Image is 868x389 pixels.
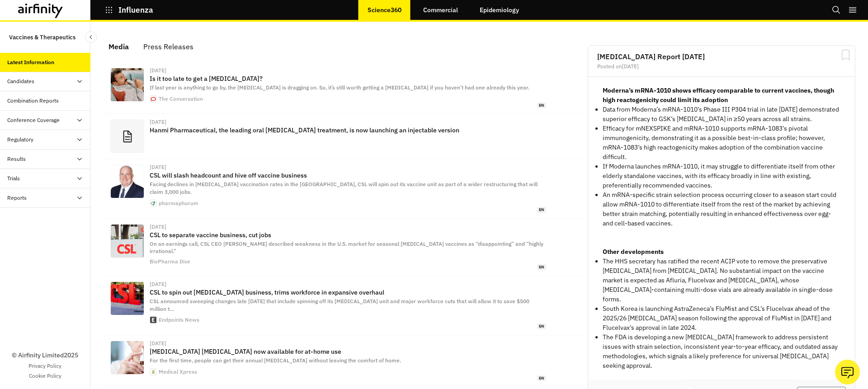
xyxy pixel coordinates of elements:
img: web-app-logo-192x192-2d05bdd6de6328146de80245d4685946.png [150,96,156,102]
img: favicon.png [150,200,156,206]
a: [DATE]CSL to spin out [MEDICAL_DATA] business, trims workforce in expansive overhaulCSL announced... [103,276,584,335]
a: [DATE]Hanmi Pharmaceutical, the leading oral [MEDICAL_DATA] treatment, is now launching an inject... [103,114,584,159]
a: Cookie Policy [29,372,61,380]
strong: Moderna’s mRNA-1010 shows efficacy comparable to current vaccines, though high reactogenicity cou... [603,86,834,104]
span: en [537,264,546,270]
span: If last year is anything to go by, the [MEDICAL_DATA] is dragging on. So, it’s still worth gettin... [150,84,529,91]
img: nasal-spray-flu-vaccin.jpg [111,341,144,374]
p: Is it too late to get a [MEDICAL_DATA]? [150,75,546,82]
img: file-20250820-66-5qiwks.jpg [111,68,144,101]
div: Latest Information [7,58,54,66]
button: Close Sidebar [85,31,97,43]
p: Hanmi Pharmaceutical, the leading oral [MEDICAL_DATA] treatment, is now launching an injectable v... [150,127,546,134]
div: Reports [7,194,27,202]
div: BioPharma Dive [150,259,190,264]
img: Z3M6Ly9kaXZlc2l0ZS1zdG9yYWdlL2RpdmVpbWFnZS9HZXR0eUltYWdlcy0xMjg0MTYxNDM4LmpwZw==.webp [111,225,144,258]
img: apple-touch-icon.png [150,317,156,323]
span: Facing declines in [MEDICAL_DATA] vaccination rates in the [GEOGRAPHIC_DATA], CSL will spin out i... [150,181,538,195]
div: [DATE] [150,119,546,125]
button: Search [832,2,841,18]
div: Press Releases [143,40,193,53]
span: en [537,375,546,381]
svg: Bookmark Report [840,49,851,61]
button: Influenza [105,2,153,18]
p: CSL to spin out [MEDICAL_DATA] business, trims workforce in expansive overhaul [150,289,546,296]
p: If Moderna launches mRNA-1010, it may struggle to differentiate itself from other elderly standal... [603,162,840,190]
strong: Other developments [603,248,664,256]
div: Medical Xpress [159,369,197,375]
p: [MEDICAL_DATA] [MEDICAL_DATA] now available for at-home use [150,348,546,355]
p: Vaccines & Therapeutics [9,29,75,46]
img: CSL-Behring-shutterstock-social1.jpg [111,282,144,315]
div: Results [7,155,26,163]
p: CSL to separate vaccine business, cut jobs [150,231,546,239]
div: [DATE] [150,224,546,230]
span: en [537,323,546,329]
a: [DATE]CSL will slash headcount and hive off vaccine businessFacing declines in [MEDICAL_DATA] vac... [103,159,584,218]
p: Science360 [368,6,401,14]
p: The FDA is developing a new [MEDICAL_DATA] framework to address persistent issues with strain sel... [603,333,840,370]
div: Posted on [DATE] [597,64,846,69]
span: en [537,207,546,213]
span: en [537,103,546,108]
img: web-app-manifest-512x512.png [150,369,156,375]
span: For the first time, people can get their annual [MEDICAL_DATA] without leaving the comfort of home. [150,357,401,364]
div: Candidates [7,77,34,85]
div: Combination Reports [7,97,59,105]
div: The Conversation [159,96,203,102]
img: CSL_Paul%20McKenzie_1200x675.jpg [111,165,144,198]
a: Privacy Policy [28,362,61,370]
div: [DATE] [150,68,546,73]
p: Efficacy for mNEXSPIKE and mRNA-1010 supports mRNA-1083’s pivotal immunogenicity, demonstrating i... [603,124,840,162]
p: Data from Moderna’s mRNA-1010’s Phase III P304 trial in late [DATE] demonstrated superior efficac... [603,105,840,124]
div: Endpoints News [159,317,199,323]
a: [DATE]Is it too late to get a [MEDICAL_DATA]?If last year is anything to go by, the [MEDICAL_DATA... [103,62,584,114]
div: Conference Coverage [7,116,60,124]
p: © Airfinity Limited 2025 [12,351,78,360]
button: Ask our analysts [835,360,860,384]
p: The HHS secretary has ratified the recent ACIP vote to remove the preservative [MEDICAL_DATA] fro... [603,257,840,304]
p: CSL will slash headcount and hive off vaccine business [150,172,546,179]
p: South Korea is launching AstraZeneca’s FluMist and CSL’s Flucelvax ahead of the 2025/26 [MEDICAL_... [603,304,840,333]
div: Regulatory [7,136,33,144]
h2: [MEDICAL_DATA] Report [DATE] [597,53,846,60]
div: pharmaphorum [159,201,198,206]
a: [DATE][MEDICAL_DATA] [MEDICAL_DATA] now available for at-home useFor the first time, people can g... [103,335,584,387]
div: Trials [7,174,20,183]
div: Media [108,40,129,53]
a: [DATE]CSL to separate vaccine business, cut jobsOn an earnings call, CSL CEO [PERSON_NAME] descri... [103,219,584,276]
p: An mRNA-specific strain selection process occurring closer to a season start could allow mRNA-101... [603,190,840,228]
span: On an earnings call, CSL CEO [PERSON_NAME] described weakness in the U.S. market for seasonal [ME... [150,240,543,255]
p: Influenza [118,6,153,14]
div: [DATE] [150,281,546,287]
div: [DATE] [150,164,546,170]
span: CSL announced sweeping changes late [DATE] that include spinning off its [MEDICAL_DATA] unit and ... [150,298,529,312]
div: [DATE] [150,341,546,346]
